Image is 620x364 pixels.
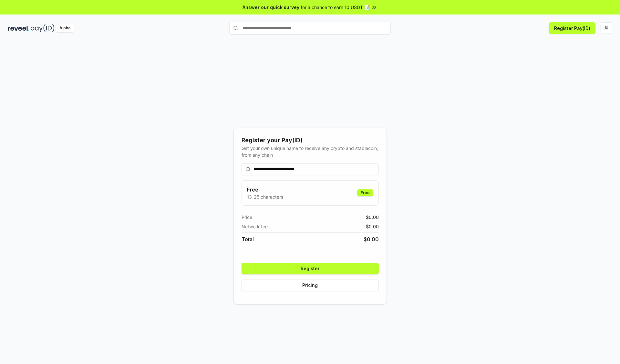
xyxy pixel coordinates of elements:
[31,24,55,32] img: pay_id
[366,223,379,230] span: $ 0.00
[242,136,379,145] div: Register your Pay(ID)
[242,145,379,158] div: Get your own unique name to receive any crypto and stablecoin, from any chain
[247,193,283,200] p: 13-25 characters
[357,189,373,196] div: Free
[242,223,268,230] span: Network fee
[242,280,379,291] button: Pricing
[8,24,29,32] img: reveel_dark
[243,4,299,11] span: Answer our quick survey
[247,186,283,193] h3: Free
[364,235,379,243] span: $ 0.00
[366,214,379,221] span: $ 0.00
[242,214,252,221] span: Price
[56,24,74,32] div: Alpha
[242,235,254,243] span: Total
[301,4,370,11] span: for a chance to earn 10 USDT 📝
[549,22,595,34] button: Register Pay(ID)
[242,263,379,274] button: Register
